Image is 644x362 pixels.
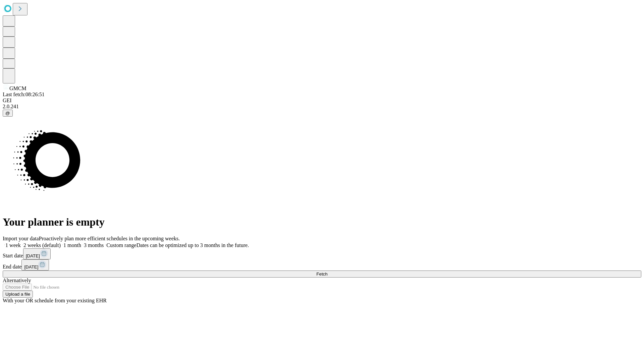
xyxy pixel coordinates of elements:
[106,242,136,248] span: Custom range
[26,253,40,258] span: [DATE]
[3,236,39,241] span: Import your data
[23,248,51,259] button: [DATE]
[3,278,31,283] span: Alternatively
[3,92,45,97] span: Last fetch: 08:26:51
[3,270,641,278] button: Fetch
[137,242,249,248] span: Dates can be optimized up to 3 months in the future.
[5,242,21,248] span: 1 week
[5,111,10,116] span: @
[3,248,641,259] div: Start date
[3,298,107,303] span: With your OR schedule from your existing EHR
[3,98,641,104] div: GEI
[3,259,641,270] div: End date
[21,259,49,270] button: [DATE]
[24,264,38,269] span: [DATE]
[316,271,327,277] span: Fetch
[3,216,641,228] h1: Your planner is empty
[3,110,13,117] button: @
[63,242,81,248] span: 1 month
[39,236,180,241] span: Proactively plan more efficient schedules in the upcoming weeks.
[3,291,33,298] button: Upload a file
[3,104,641,110] div: 2.0.241
[84,242,104,248] span: 3 months
[9,85,26,91] span: GMCM
[23,242,61,248] span: 2 weeks (default)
